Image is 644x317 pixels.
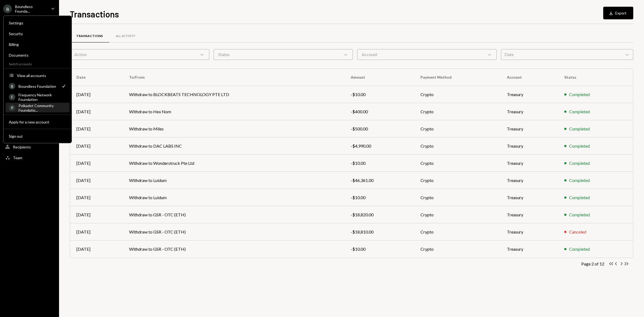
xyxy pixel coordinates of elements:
[70,49,209,60] div: Action
[414,189,500,206] td: Crypto
[76,126,116,132] div: [DATE]
[13,145,31,149] div: Recipients
[6,132,69,141] button: Sign out
[357,49,497,60] div: Account
[9,42,66,47] div: Billing
[9,134,66,138] div: Sign out
[351,160,408,166] div: -$10.00
[70,29,109,43] a: Transactions
[116,34,135,38] div: All Activity
[9,119,66,124] div: Apply for a new account
[351,212,408,218] div: -$18,820.00
[558,69,633,86] th: Status
[123,120,344,137] td: Withdraw to Miles
[500,86,558,103] td: Treasury
[569,246,590,252] div: Completed
[3,61,72,66] div: Switch accounts
[9,94,15,100] div: F
[414,172,500,189] td: Crypto
[414,241,500,258] td: Crypto
[6,92,69,102] a: FFrequency Network Foundation
[123,241,344,258] td: Withdraw to GSR - OTC (ETH)
[344,69,414,86] th: Amount
[9,83,15,89] div: B
[500,206,558,223] td: Treasury
[351,194,408,201] div: -$10.00
[123,86,344,103] td: Withdraw to BLOCKBEATS TECHNOLOGY PTE LTD
[123,103,344,120] td: Withdraw to Hex Nom
[351,108,408,115] div: -$400.00
[351,229,408,235] div: -$18,810.00
[19,84,58,88] div: Boundless Foundation
[414,155,500,172] td: Crypto
[501,49,634,60] div: Date
[76,194,116,201] div: [DATE]
[569,229,586,235] div: Canceled
[351,246,408,252] div: -$10.00
[569,194,590,201] div: Completed
[3,153,56,162] a: Team
[569,108,590,115] div: Completed
[76,246,116,252] div: [DATE]
[123,137,344,155] td: Withdraw to DAC LABS INC
[500,155,558,172] td: Treasury
[6,71,69,81] button: View all accounts
[500,137,558,155] td: Treasury
[76,177,116,184] div: [DATE]
[76,212,116,218] div: [DATE]
[123,223,344,241] td: Withdraw to GSR - OTC (ETH)
[76,108,116,115] div: [DATE]
[76,160,116,166] div: [DATE]
[414,103,500,120] td: Crypto
[6,117,69,127] button: Apply for a new account
[3,142,56,152] a: Recipients
[19,103,66,112] div: Polkadot Community Foundatio...
[351,91,408,98] div: -$10.00
[214,49,353,60] div: Status
[414,86,500,103] td: Crypto
[500,241,558,258] td: Treasury
[500,103,558,120] td: Treasury
[109,29,142,43] a: All Activity
[123,69,344,86] th: To/From
[603,7,633,19] button: Export
[123,189,344,206] td: Withdraw to Luidum
[569,126,590,132] div: Completed
[414,120,500,137] td: Crypto
[70,9,119,19] h1: Transactions
[76,91,116,98] div: [DATE]
[569,212,590,218] div: Completed
[569,143,590,149] div: Completed
[19,92,66,101] div: Frequency Network Foundation
[414,206,500,223] td: Crypto
[500,120,558,137] td: Treasury
[500,223,558,241] td: Treasury
[6,103,69,112] a: PPolkadot Community Foundatio...
[15,4,47,13] div: Boundless Founda...
[13,155,22,160] div: Team
[76,229,116,235] div: [DATE]
[351,143,408,149] div: -$4,990.00
[414,223,500,241] td: Crypto
[351,126,408,132] div: -$500.00
[6,50,69,60] a: Documents
[500,69,558,86] th: Account
[9,31,66,36] div: Security
[123,155,344,172] td: Withdraw to Wonderstruck Pte Ltd
[76,143,116,149] div: [DATE]
[3,5,12,13] div: B
[17,73,66,78] div: View all accounts
[70,69,123,86] th: Date
[123,172,344,189] td: Withdraw to Luidum
[569,177,590,184] div: Completed
[9,53,66,57] div: Documents
[581,261,604,266] div: Page 2 of 12
[500,172,558,189] td: Treasury
[6,29,69,38] a: Security
[76,34,103,38] div: Transactions
[9,104,15,111] div: P
[414,69,500,86] th: Payment Method
[6,39,69,49] a: Billing
[569,91,590,98] div: Completed
[6,18,69,28] a: Settings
